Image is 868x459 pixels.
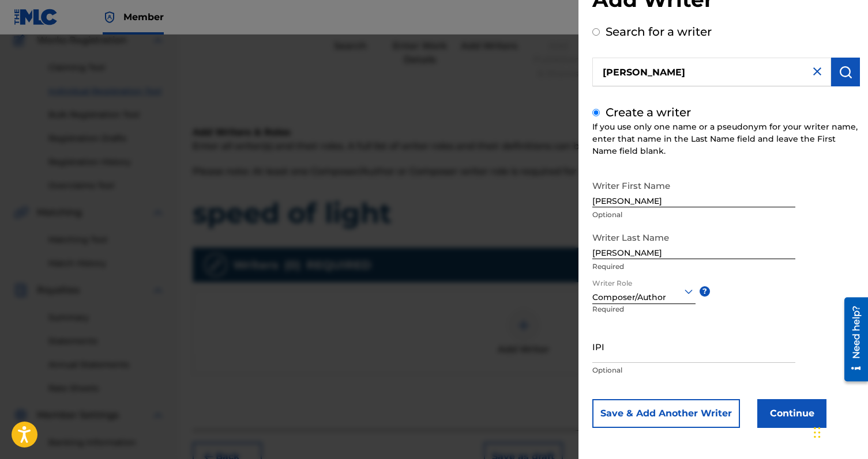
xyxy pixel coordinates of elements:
[103,10,117,24] img: Top Rightsholder
[700,286,710,297] span: ?
[757,399,826,428] button: Continue
[14,9,58,25] img: MLC Logo
[606,25,712,39] label: Search for a writer
[814,415,821,450] div: Drag
[606,105,691,119] label: Create a writer
[836,293,868,385] iframe: Resource Center
[810,404,868,459] iframe: Chat Widget
[592,58,831,86] input: Search writer's name or IPI Number
[839,65,852,79] img: Search Works
[592,210,795,220] p: Optional
[592,304,632,330] p: Required
[123,10,164,24] span: Member
[592,365,795,375] p: Optional
[592,261,795,272] p: Required
[592,399,740,428] button: Save & Add Another Writer
[810,65,824,78] img: close
[592,121,860,157] div: If you use only one name or a pseudonym for your writer name, enter that name in the Last Name fi...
